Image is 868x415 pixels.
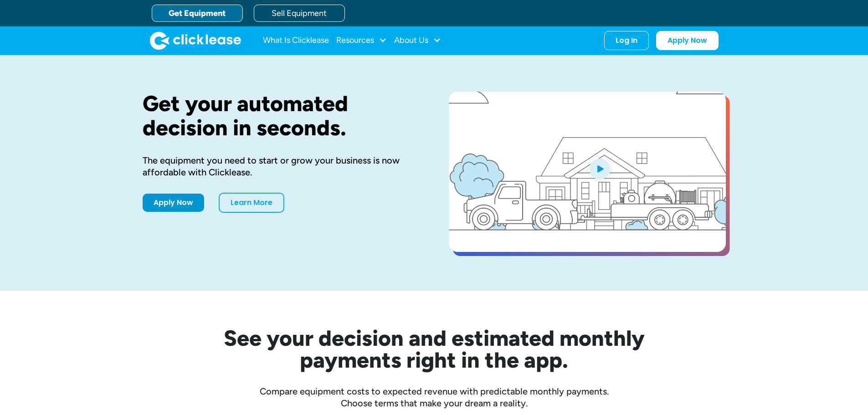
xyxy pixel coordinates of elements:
h1: Get your automated decision in seconds. [143,92,420,140]
div: Log In [616,36,637,45]
a: Learn More [219,193,284,213]
a: What Is Clicklease [263,31,329,50]
h2: See your decision and estimated monthly payments right in the app. [179,327,689,371]
a: Sell Equipment [254,5,345,22]
a: Apply Now [656,31,719,50]
div: About Us [394,31,441,50]
div: The equipment you need to start or grow your business is now affordable with Clicklease. [143,154,420,178]
div: Compare equipment costs to expected revenue with predictable monthly payments. Choose terms that ... [143,385,726,409]
img: Clicklease logo [150,31,241,50]
a: Apply Now [143,194,204,212]
a: Get Equipment [152,5,243,22]
div: Resources [336,31,387,50]
img: Blue play button logo on a light blue circular background [587,156,612,181]
a: open lightbox [449,92,726,252]
a: home [150,31,241,50]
